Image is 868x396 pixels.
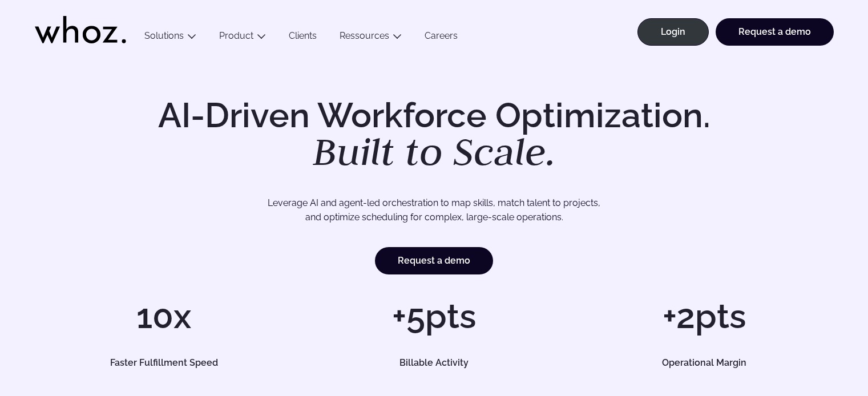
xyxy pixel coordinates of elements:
button: Product [208,30,277,46]
h1: AI-Driven Workforce Optimization. [142,98,726,171]
h1: +2pts [575,299,833,333]
a: Request a demo [375,247,493,274]
button: Ressources [328,30,413,46]
a: Product [219,30,253,41]
a: Clients [277,30,328,46]
a: Ressources [340,30,389,41]
a: Careers [413,30,469,46]
h1: +5pts [305,299,563,333]
p: Leverage AI and agent-led orchestration to map skills, match talent to projects, and optimize sch... [75,196,794,225]
h5: Faster Fulfillment Speed [47,358,280,367]
em: Built to Scale. [313,126,556,176]
iframe: Chatbot [793,321,852,380]
h5: Operational Margin [588,358,821,367]
h1: 10x [35,299,293,333]
a: Login [637,18,709,46]
h5: Billable Activity [318,358,551,367]
a: Request a demo [716,18,834,46]
button: Solutions [133,30,208,46]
